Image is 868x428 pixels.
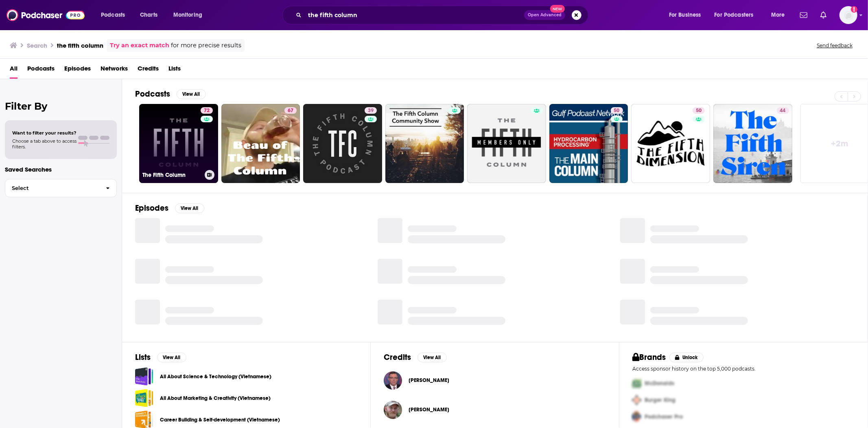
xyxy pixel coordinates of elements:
svg: Add a profile image [851,6,857,13]
span: 72 [204,107,210,115]
button: Select [5,179,117,197]
h3: Search [27,42,47,49]
a: Credits [138,62,159,79]
h3: the fifth column [57,42,103,49]
img: User Profile [840,6,857,24]
img: Justin King [384,401,402,419]
span: for more precise results [171,41,241,50]
a: Show notifications dropdown [797,8,811,22]
a: CreditsView All [384,352,447,362]
h2: Brands [632,352,666,362]
button: open menu [663,9,711,22]
button: open menu [168,9,213,22]
button: Justin KingJustin King [384,397,606,423]
a: PodcastsView All [135,89,206,99]
a: 72 [201,107,213,114]
a: Podcasts [27,62,55,79]
button: Unlock [669,353,704,362]
span: Open Advanced [528,13,562,17]
button: View All [418,353,447,362]
span: Logged in as hmill [840,6,857,24]
button: Show profile menu [840,6,857,24]
a: 67 [284,107,297,114]
a: Lists [168,62,181,79]
a: Show notifications dropdown [817,8,830,22]
img: Third Pro Logo [629,408,645,425]
span: Podcasts [101,9,125,21]
span: 50 [696,107,702,115]
a: 44 [777,107,789,114]
a: Networks [101,62,128,79]
a: Episodes [64,62,91,79]
button: View All [175,203,204,213]
span: 50 [614,107,620,115]
a: 50 [631,104,710,183]
a: 50 [693,107,705,114]
h2: Credits [384,352,411,362]
span: McDonalds [645,380,674,387]
input: Search podcasts, credits, & more... [305,9,524,22]
img: Podchaser - Follow, Share and Rate Podcasts [7,7,85,23]
a: 67 [221,104,300,183]
span: Select [5,185,99,191]
span: 39 [368,107,374,115]
button: View All [157,353,186,362]
a: EpisodesView All [135,203,204,213]
h3: The Fifth Column [142,172,201,179]
a: ListsView All [135,352,186,362]
a: All About Marketing & Creativity (Vietnamese) [160,394,271,403]
span: 44 [780,107,786,115]
a: All About Marketing & Creativity (Vietnamese) [135,389,153,407]
h2: Episodes [135,203,168,213]
button: Open AdvancedNew [524,10,565,20]
a: 39 [365,107,377,114]
button: open menu [95,9,136,22]
span: For Business [669,9,701,21]
h2: Filter By [5,100,117,112]
a: 50 [611,107,623,114]
button: Send feedback [814,42,855,49]
h2: Podcasts [135,89,170,99]
h2: Lists [135,352,151,362]
button: Matt WelchMatt Welch [384,367,606,393]
span: Charts [140,9,157,21]
img: Second Pro Logo [629,392,645,408]
a: 50 [549,104,628,183]
a: All [10,62,17,79]
a: Justin King [409,406,449,413]
div: Search podcasts, credits, & more... [290,6,596,24]
span: [PERSON_NAME] [409,377,449,384]
span: New [550,5,565,13]
button: open menu [765,9,795,22]
span: Want to filter your results? [12,130,77,136]
p: Saved Searches [5,165,117,173]
span: Monitoring [173,9,202,21]
span: For Podcasters [715,9,754,21]
span: More [771,9,785,21]
a: All About Science & Technology (Vietnamese) [135,367,153,386]
button: View All [177,89,206,99]
button: open menu [709,9,765,22]
img: Matt Welch [384,371,402,390]
a: 39 [303,104,382,183]
span: Burger King [645,397,676,404]
span: Choose a tab above to access filters. [12,138,77,150]
img: First Pro Logo [629,375,645,392]
span: Podchaser Pro [645,413,683,420]
a: Try an exact match [110,41,169,50]
a: 72The Fifth Column [139,104,218,183]
a: 44 [713,104,792,183]
span: [PERSON_NAME] [409,406,449,413]
a: All About Science & Technology (Vietnamese) [160,372,271,381]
